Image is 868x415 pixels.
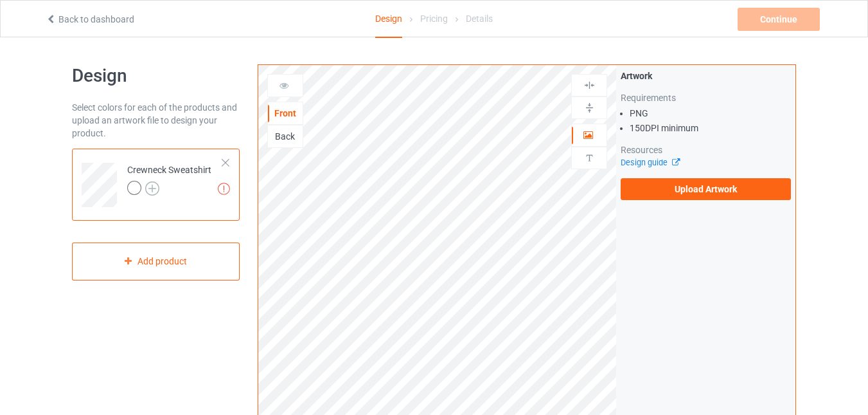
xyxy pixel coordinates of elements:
div: Back [268,130,303,143]
div: Crewneck Sweatshirt [127,163,211,194]
div: Select colors for each of the products and upload an artwork file to design your product. [72,101,240,140]
div: Artwork [621,69,791,82]
li: PNG [630,107,791,120]
a: Design guide [621,158,679,167]
label: Upload Artwork [621,178,791,200]
div: Resources [621,143,791,156]
img: svg%3E%0A [583,102,596,114]
div: Pricing [420,1,448,37]
div: Requirements [621,91,791,104]
div: Details [466,1,493,37]
div: Design [375,1,402,38]
div: Front [268,107,303,120]
img: svg%3E%0A [583,79,596,91]
img: svg%3E%0A [583,152,596,164]
a: Back to dashboard [46,14,134,24]
h1: Design [72,64,240,88]
div: Add product [72,243,240,281]
img: svg+xml;base64,PD94bWwgdmVyc2lvbj0iMS4wIiBlbmNvZGluZz0iVVRGLTgiPz4KPHN2ZyB3aWR0aD0iMjJweCIgaGVpZ2... [145,181,159,196]
img: exclamation icon [218,183,230,195]
li: 150 DPI minimum [630,122,791,134]
div: Crewneck Sweatshirt [72,149,240,221]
